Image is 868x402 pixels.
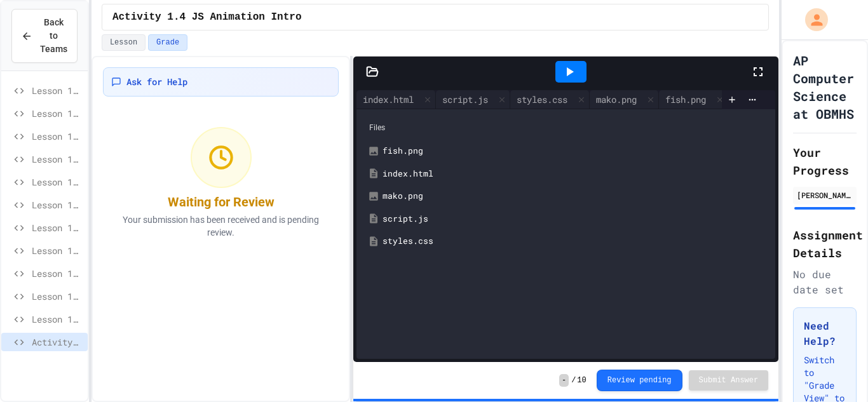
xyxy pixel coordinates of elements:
[32,198,83,211] span: Lesson 1.2 HTML Basics
[102,34,146,51] button: Lesson
[383,213,768,225] div: script.js
[793,267,857,297] div: No due date set
[356,93,420,106] div: index.html
[793,51,857,123] h1: AP Computer Science at OBMHS
[126,76,187,88] span: Ask for Help
[699,375,759,385] span: Submit Answer
[571,375,576,385] span: /
[111,213,332,239] p: Your submission has been received and is pending review.
[363,116,769,140] div: Files
[689,370,769,391] button: Submit Answer
[510,93,574,106] div: styles.css
[32,84,83,97] span: Lesson 1.1 JavaScript Intro
[32,221,83,234] span: Lesson 1.2a HTML Continued
[510,90,590,109] div: styles.css
[792,5,831,34] div: My Account
[659,90,728,109] div: fish.png
[112,10,302,25] span: Activity 1.4 JS Animation Intro
[804,318,846,349] h3: Need Help?
[577,375,586,385] span: 10
[32,312,83,326] span: Lesson 1.3c CSS Margins & Padding
[559,374,569,387] span: -
[659,93,712,106] div: fish.png
[793,144,857,179] h2: Your Progress
[590,90,659,109] div: mako.png
[597,370,682,391] button: Review pending
[797,189,853,201] div: [PERSON_NAME]
[11,9,78,63] button: Back to Teams
[793,226,857,262] h2: Assignment Details
[148,34,187,51] button: Grade
[32,244,83,257] span: Lesson 1.3 CSS Introduction
[356,90,436,109] div: index.html
[168,193,275,211] div: Waiting for Review
[383,190,768,203] div: mako.png
[32,290,83,303] span: Lesson 1.3b CSS Backgrounds
[383,168,768,180] div: index.html
[32,152,83,166] span: Lesson 1.1c JS Intro
[383,145,768,157] div: fish.png
[590,93,643,106] div: mako.png
[40,16,67,56] span: Back to Teams
[436,90,510,109] div: script.js
[32,335,83,349] span: Activity 1.4 JS Animation Intro
[32,267,83,280] span: Lesson 1.3a CSS Selectors
[383,235,768,248] div: styles.css
[32,175,83,189] span: Lesson 1.1d JavaScript
[32,107,83,120] span: Lesson 1.1a JavaScript Intro
[436,93,494,106] div: script.js
[32,130,83,143] span: Lesson 1.1b JavaScript Intro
